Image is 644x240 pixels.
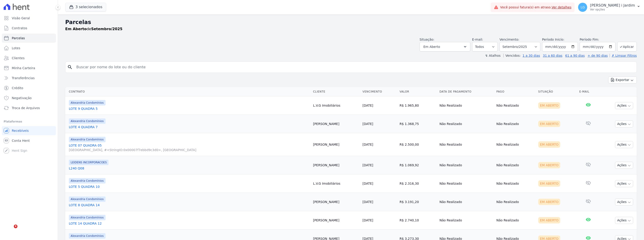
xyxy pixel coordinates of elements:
[615,141,633,148] button: Ações
[615,180,633,187] button: Ações
[69,118,106,124] span: Alexandria Condomínios
[398,96,437,115] td: R$ 1.965,80
[65,3,106,11] button: 3 selecionados
[608,76,637,83] button: Exportar
[538,102,560,109] div: Em Aberto
[12,128,29,133] span: Recebíveis
[2,64,56,73] a: Minha Carteira
[69,221,309,226] a: LOTE 14 QUADRA 12
[69,196,106,202] span: Alexandria Condomínios
[398,174,437,193] td: R$ 2.316,30
[495,96,536,115] td: Não Realizado
[495,193,536,211] td: Não Realizado
[420,42,470,51] button: Em Aberto
[610,54,637,57] a: ✗ Limpar Filtros
[12,56,24,60] span: Clientes
[65,87,311,96] th: Contrato
[65,27,87,31] strong: Em Aberto
[311,96,360,115] td: L.V.G Imobiliários
[552,5,572,9] a: Ver detalhes
[69,178,106,184] span: Alexandria Condomínios
[363,143,373,146] a: [DATE]
[69,233,106,239] span: Alexandria Condomínios
[500,5,572,10] span: Você possui fatura(s) em atraso.
[91,27,122,31] strong: Setembro/2025
[420,38,434,41] label: Situação:
[2,126,56,135] a: Recebíveis
[65,18,637,26] h2: Parcelas
[2,54,56,63] a: Clientes
[69,203,309,207] a: LOTE 8 QUADRA 14
[14,225,17,228] span: 8
[2,34,56,43] a: Parcelas
[438,174,495,193] td: Não Realizado
[590,3,635,8] p: [PERSON_NAME] i Jardim
[438,156,495,174] td: Não Realizado
[500,38,519,41] label: Vencimento:
[311,133,360,156] td: [PERSON_NAME]
[438,193,495,211] td: Não Realizado
[590,8,635,11] p: Ver opções
[438,133,495,156] td: Não Realizado
[438,211,495,230] td: Não Realizado
[588,54,608,57] a: + de 90 dias
[615,217,633,224] button: Ações
[495,115,536,133] td: Não Realizado
[398,115,437,133] td: R$ 1.368,75
[69,106,309,111] a: LOTE 9 QUADRA 5
[2,14,56,23] a: Visão Geral
[69,215,106,220] span: Alexandria Condomínios
[423,44,440,49] span: Em Aberto
[438,96,495,115] td: Não Realizado
[12,138,30,143] span: Conta Hent
[311,115,360,133] td: [PERSON_NAME]
[615,198,633,206] button: Ações
[472,38,483,41] label: E-mail:
[538,217,560,223] div: Em Aberto
[65,26,123,32] p: de
[4,119,54,124] div: Plataformas
[69,125,309,129] a: LOTE 4 QUADRA 7
[495,133,536,156] td: Não Realizado
[538,121,560,127] div: Em Aberto
[398,211,437,230] td: R$ 2.740,10
[2,44,56,53] a: Lotes
[485,54,500,57] label: ↯ Atalhos
[398,193,437,211] td: R$ 3.191,20
[538,141,560,148] div: Em Aberto
[495,156,536,174] td: Não Realizado
[12,16,30,20] span: Visão Geral
[69,160,108,165] span: LEIDENS INCORPORACOES
[398,87,437,96] th: Valor
[538,180,560,187] div: Em Aberto
[495,87,536,96] th: Pago
[542,38,564,41] label: Período Inicío:
[363,122,373,126] a: [DATE]
[363,218,373,222] a: [DATE]
[74,63,635,72] input: Buscar por nome do lote ou do cliente
[363,182,373,185] a: [DATE]
[12,46,20,50] span: Lotes
[503,54,521,57] label: Vencidos:
[523,54,540,57] a: 1 a 30 dias
[69,143,309,152] a: LOTE 07 QUADRA 05[GEOGRAPHIC_DATA], #<StringIO:0x00007f7ebbd9c3d0>, [GEOGRAPHIC_DATA]
[2,73,56,83] a: Transferências
[311,211,360,230] td: [PERSON_NAME]
[363,200,373,204] a: [DATE]
[615,162,633,169] button: Ações
[2,136,56,145] a: Conta Hent
[495,174,536,193] td: Não Realizado
[438,115,495,133] td: Não Realizado
[12,76,35,80] span: Transferências
[363,104,373,107] a: [DATE]
[543,54,562,57] a: 31 a 60 dias
[12,66,35,70] span: Minha Carteira
[536,87,578,96] th: Situação
[538,199,560,205] div: Em Aberto
[12,106,40,110] span: Troca de Arquivos
[615,120,633,127] button: Ações
[574,1,644,14] button: LG [PERSON_NAME] i Jardim Ver opções
[69,166,309,171] a: L240 Q08
[615,102,633,109] button: Ações
[438,87,495,96] th: Data de Pagamento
